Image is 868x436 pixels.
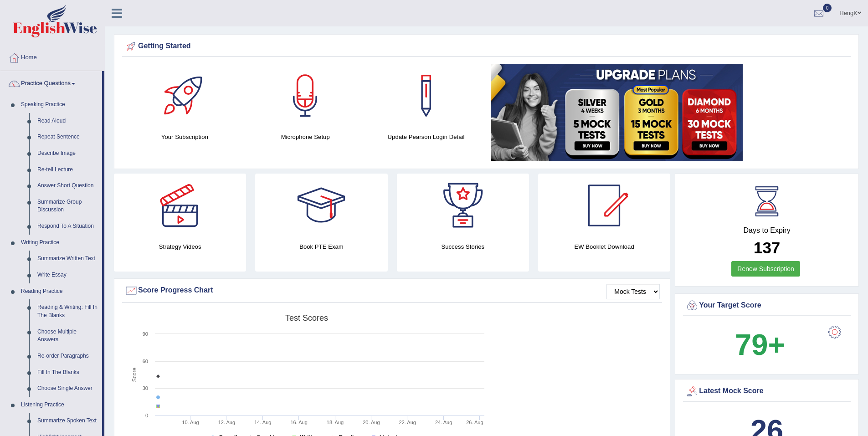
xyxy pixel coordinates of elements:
[0,71,102,94] a: Practice Questions
[754,239,780,256] b: 137
[33,364,102,381] a: Fill In The Blanks
[33,113,102,129] a: Read Aloud
[124,40,848,53] div: Getting Started
[538,242,670,251] h4: EW Booklet Download
[685,385,848,398] div: Latest Mock Score
[33,267,102,283] a: Write Essay
[17,235,102,251] a: Writing Practice
[143,359,148,364] text: 60
[33,413,102,429] a: Summarize Spoken Text
[143,385,148,391] text: 30
[33,348,102,364] a: Re-order Paragraphs
[114,242,246,251] h4: Strategy Videos
[33,194,102,218] a: Summarize Group Discussion
[731,261,800,277] a: Renew Subscription
[685,299,848,313] div: Your Target Score
[129,132,241,142] h4: Your Subscription
[17,397,102,413] a: Listening Practice
[33,380,102,397] a: Choose Single Answer
[33,145,102,162] a: Describe Image
[254,420,271,425] tspan: 14. Aug
[143,331,148,337] text: 90
[397,242,529,251] h4: Success Stories
[250,132,361,142] h4: Microphone Setup
[491,64,743,161] img: small5.jpg
[255,242,387,251] h4: Book PTE Exam
[131,368,138,382] tspan: Score
[124,284,660,298] div: Score Progress Chart
[145,413,148,418] text: 0
[33,129,102,145] a: Repeat Sentence
[823,4,832,12] span: 0
[33,218,102,235] a: Respond To A Situation
[735,328,785,361] b: 79+
[327,420,344,425] tspan: 18. Aug
[17,283,102,300] a: Reading Practice
[466,420,483,425] tspan: 26. Aug
[182,420,199,425] tspan: 10. Aug
[33,178,102,194] a: Answer Short Question
[685,226,848,235] h4: Days to Expiry
[370,132,482,142] h4: Update Pearson Login Detail
[17,97,102,113] a: Speaking Practice
[218,420,235,425] tspan: 12. Aug
[33,299,102,323] a: Reading & Writing: Fill In The Blanks
[33,162,102,178] a: Re-tell Lecture
[33,251,102,267] a: Summarize Written Text
[33,324,102,348] a: Choose Multiple Answers
[399,420,416,425] tspan: 22. Aug
[290,420,307,425] tspan: 16. Aug
[285,313,328,323] tspan: Test scores
[435,420,452,425] tspan: 24. Aug
[0,45,104,68] a: Home
[363,420,380,425] tspan: 20. Aug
